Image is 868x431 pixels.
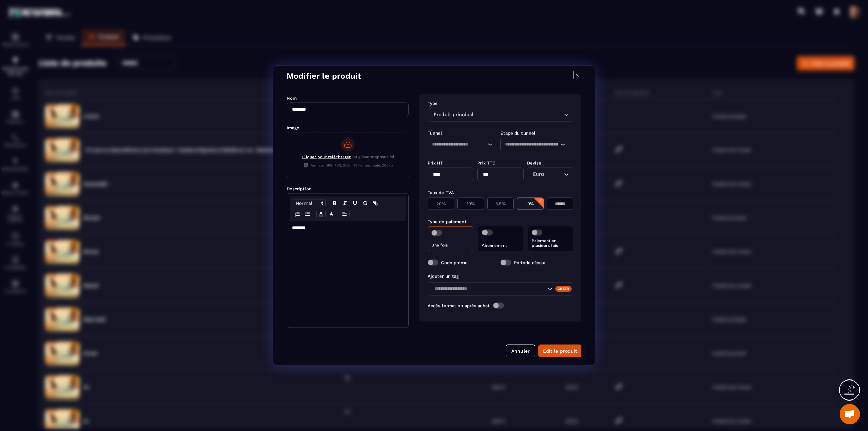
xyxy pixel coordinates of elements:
input: Search for option [432,285,546,293]
span: Formats: JPG, PNG, SVG... Taille maximale: 200Kb [303,163,393,168]
p: Abonnement [482,243,520,248]
label: Prix TTC [477,161,495,166]
input: Search for option [505,141,559,148]
p: 20% [431,201,450,206]
div: Créer [555,286,572,292]
div: Search for option [428,282,573,296]
div: Search for option [527,168,573,181]
span: Euro [531,171,545,178]
div: Mở cuộc trò chuyện [840,404,860,424]
label: Devise [527,161,541,166]
p: Paiement en plusieurs fois [532,239,570,248]
label: Image [287,125,299,130]
div: Search for option [428,108,573,122]
label: Nom [287,96,297,101]
span: Produit principal [432,111,475,119]
label: Période d’essai [514,260,547,265]
label: Ajouter un tag [428,274,459,279]
div: Search for option [500,138,570,151]
h4: Modifier le produit [287,71,361,81]
input: Search for option [475,111,562,119]
span: Cliquer pour télécharger [302,155,351,159]
button: Edit le produit [538,345,581,357]
p: 10% [461,201,480,206]
p: 0% [521,201,540,206]
label: Prix HT [428,161,443,166]
label: Description [287,186,312,191]
span: ou glisser/déposer ici [352,155,394,161]
label: Taux de TVA [428,190,454,196]
label: Étape du tunnel [500,131,535,136]
label: Accès formation après achat [428,303,490,308]
input: Search for option [432,141,480,148]
p: 5.5% [491,201,510,206]
label: Type de paiement [428,219,467,224]
label: Type [428,101,438,106]
label: Tunnel [428,131,442,136]
p: Une fois [431,243,470,248]
button: Annuler [506,345,535,357]
label: Code promo [441,260,468,265]
input: Search for option [545,171,562,178]
div: Search for option [428,138,497,151]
